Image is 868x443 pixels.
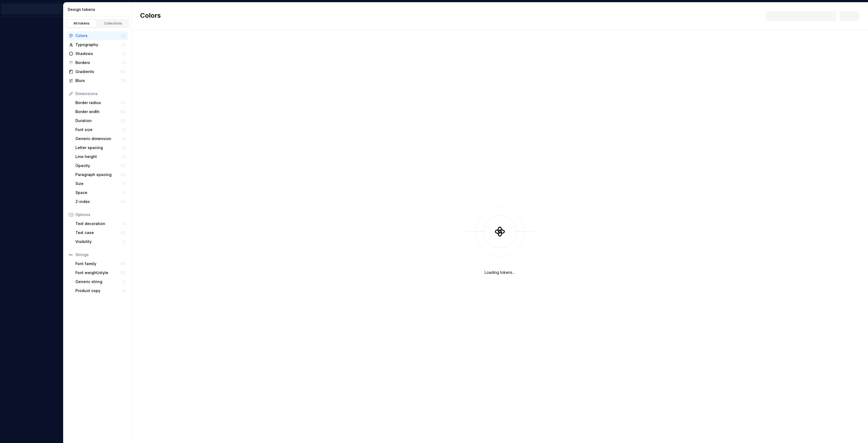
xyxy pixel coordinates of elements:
div: Product copy [75,288,122,293]
a: Product copy [73,286,128,295]
div: Font size [75,127,122,132]
a: Font weight/style [73,268,128,277]
div: Font weight/style [75,270,119,275]
div: Loading tokens... [485,270,515,275]
div: Opacity [75,163,120,168]
a: Font size [73,125,128,134]
a: Space [73,188,128,197]
div: Blurs [75,78,121,83]
div: Font family [75,261,119,266]
div: Strings [75,252,126,257]
a: Generic dimension [73,134,128,143]
a: Borders [67,58,128,67]
div: Text decoration [75,221,122,226]
div: Letter spacing [75,145,122,150]
div: Visibility [75,239,122,244]
div: Gradients [75,69,120,74]
a: Duration [73,116,128,125]
div: Dimensions [75,91,126,96]
a: Line height [73,152,128,161]
div: Borders [75,60,122,65]
div: Typography [75,42,121,47]
div: Duration [75,118,121,123]
a: Gradients [67,67,128,76]
div: Text case [75,230,120,235]
a: Shadows [67,49,128,58]
div: Colors [75,33,121,38]
a: Size [73,179,128,188]
a: Letter spacing [73,143,128,152]
a: Paragraph spacing [73,170,128,179]
a: Text decoration [73,219,128,228]
div: Border radius [75,100,121,105]
a: Border width [73,107,128,116]
a: Colors [67,31,128,40]
a: Visibility [73,237,128,246]
div: Generic dimension [75,136,122,141]
h2: Colors [140,11,161,21]
a: Blurs [67,76,128,85]
div: Border width [75,109,119,114]
a: Z-index [73,197,128,206]
div: Options [75,212,126,217]
div: Paragraph spacing [75,172,119,177]
a: Border radius [73,98,128,107]
div: Generic string [75,279,122,284]
div: Space [75,190,122,195]
div: Line height [75,154,122,159]
div: Design tokens [68,7,129,12]
a: Text case [73,228,128,237]
div: Size [75,181,122,186]
a: Font family [73,259,128,268]
a: Opacity [73,161,128,170]
div: Z-index [75,199,120,204]
div: All tokens [68,21,95,26]
a: Typography [67,40,128,49]
div: Collections [100,21,127,26]
a: Generic string [73,277,128,286]
div: Shadows [75,51,122,56]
